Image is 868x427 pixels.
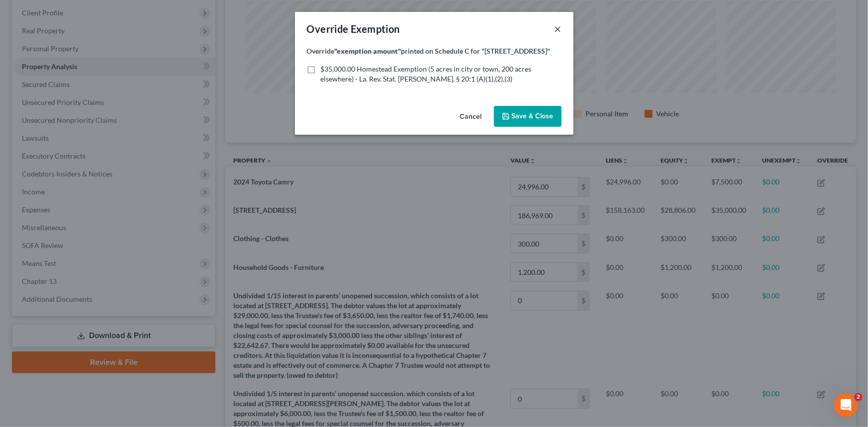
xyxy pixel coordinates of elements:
[855,393,863,401] span: 2
[307,22,400,36] div: Override Exemption
[452,107,490,127] button: Cancel
[512,112,554,120] span: Save & Close
[555,23,562,35] button: ×
[335,47,401,55] strong: "exemption amount"
[494,106,562,127] button: Save & Close
[321,65,532,83] span: $35,000.00 Homestead Exemption (5 acres in city or town, 200 acres elsewhere) - La. Rev. Stat. [P...
[307,46,551,56] label: Override printed on Schedule C for "[STREET_ADDRESS]"
[834,393,858,417] iframe: Intercom live chat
